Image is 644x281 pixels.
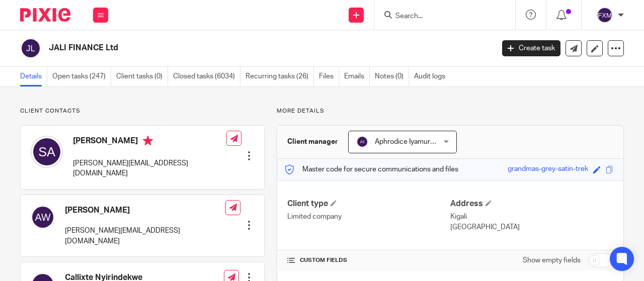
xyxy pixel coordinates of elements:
p: [PERSON_NAME][EMAIL_ADDRESS][DOMAIN_NAME] [73,158,226,179]
h4: Address [450,199,613,209]
a: Closed tasks (6034) [173,67,240,86]
span: Aphrodice Iyamuremye [375,138,448,145]
a: Notes (0) [375,67,409,86]
p: [PERSON_NAME][EMAIL_ADDRESS][DOMAIN_NAME] [65,226,225,246]
img: svg%3E [356,136,368,148]
a: Details [20,67,47,86]
p: Client contacts [20,107,265,115]
a: Recurring tasks (26) [246,67,314,86]
p: Master code for secure communications and files [285,164,458,174]
a: Emails [344,67,370,86]
h4: [PERSON_NAME] [73,136,226,148]
div: grandmas-grey-satin-trek [508,164,588,175]
h4: Client type [287,199,450,209]
img: svg%3E [597,7,613,23]
p: More details [277,107,624,115]
img: svg%3E [31,205,55,229]
p: Kigali [450,212,613,222]
h4: [PERSON_NAME] [65,205,225,216]
p: Limited company [287,212,450,222]
img: svg%3E [20,38,41,59]
h3: Client manager [287,137,338,147]
a: Files [319,67,339,86]
a: Open tasks (247) [52,67,111,86]
input: Search [394,12,485,21]
a: Audit logs [414,67,450,86]
label: Show empty fields [523,255,581,265]
h4: CUSTOM FIELDS [287,256,450,264]
img: svg%3E [31,136,63,168]
h2: JALI FINANCE Ltd [49,43,399,53]
a: Client tasks (0) [116,67,168,86]
p: [GEOGRAPHIC_DATA] [450,222,613,232]
img: Pixie [20,8,70,22]
i: Primary [143,136,153,146]
a: Create task [502,40,560,56]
